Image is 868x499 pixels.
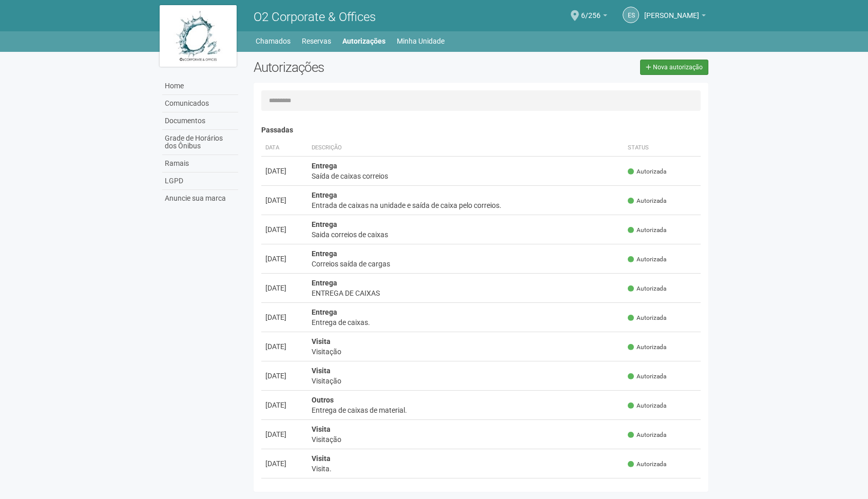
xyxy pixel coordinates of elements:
[162,155,238,172] a: Ramais
[302,34,331,48] a: Reservas
[581,2,601,20] span: 6/256
[312,279,337,287] strong: Entrega
[628,167,666,176] span: Autorizada
[312,191,337,199] strong: Entrega
[628,343,666,352] span: Autorizada
[265,371,303,381] div: [DATE]
[162,190,238,207] a: Anuncie sua marca
[581,13,607,21] a: 6/256
[162,172,238,190] a: LGPD
[312,347,620,357] div: Visitação
[628,197,666,205] span: Autorizada
[312,162,337,170] strong: Entrega
[162,95,238,112] a: Comunicados
[307,140,624,157] th: Descrição
[162,112,238,130] a: Documentos
[265,283,303,293] div: [DATE]
[160,5,237,67] img: logo.jpg
[312,259,620,269] div: Correios saída de cargas
[628,372,666,381] span: Autorizada
[653,64,703,71] span: Nova autorização
[254,60,473,75] h2: Autorizações
[312,484,331,492] strong: Visita
[261,126,701,134] h4: Passadas
[312,376,620,386] div: Visitação
[644,13,706,21] a: [PERSON_NAME]
[312,249,337,258] strong: Entrega
[265,224,303,235] div: [DATE]
[265,458,303,469] div: [DATE]
[628,226,666,235] span: Autorizada
[254,10,376,24] span: O2 Corporate & Offices
[628,460,666,469] span: Autorizada
[312,434,620,445] div: Visitação
[256,34,291,48] a: Chamados
[265,429,303,439] div: [DATE]
[312,171,620,181] div: Saída de caixas correios
[312,367,331,375] strong: Visita
[628,431,666,439] span: Autorizada
[628,401,666,410] span: Autorizada
[162,130,238,155] a: Grade de Horários dos Ônibus
[261,140,307,157] th: Data
[312,337,331,346] strong: Visita
[312,425,331,433] strong: Visita
[265,400,303,410] div: [DATE]
[265,166,303,176] div: [DATE]
[265,195,303,205] div: [DATE]
[342,34,385,48] a: Autorizações
[265,254,303,264] div: [DATE]
[624,140,701,157] th: Status
[628,284,666,293] span: Autorizada
[312,288,620,298] div: ENTREGA DE CAIXAS
[623,7,639,23] a: ES
[312,308,337,316] strong: Entrega
[312,454,331,463] strong: Visita
[312,220,337,228] strong: Entrega
[628,314,666,322] span: Autorizada
[644,2,699,20] span: Eliza Seoud Gonçalves
[312,229,620,240] div: Saida correios de caixas
[265,341,303,352] div: [DATE]
[162,78,238,95] a: Home
[640,60,708,75] a: Nova autorização
[312,200,620,210] div: Entrada de caixas na unidade e saída de caixa pelo correios.
[312,317,620,328] div: Entrega de caixas.
[312,396,334,404] strong: Outros
[312,405,620,415] div: Entrega de caixas de material.
[628,255,666,264] span: Autorizada
[312,464,620,474] div: Visita.
[397,34,445,48] a: Minha Unidade
[265,312,303,322] div: [DATE]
